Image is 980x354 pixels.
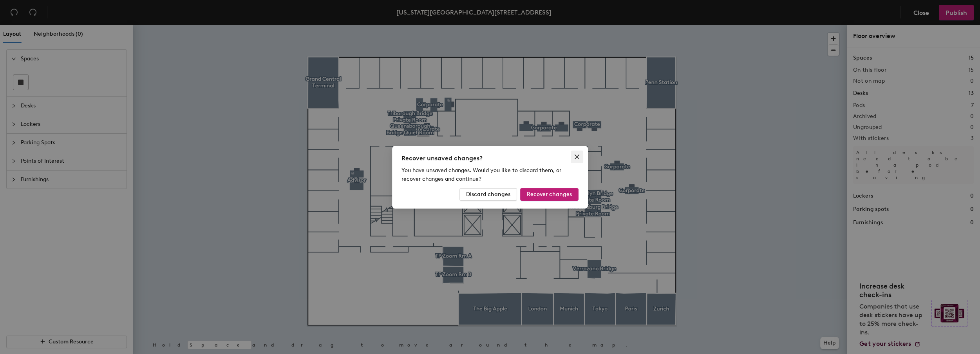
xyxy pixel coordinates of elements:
[401,167,561,182] span: You have unsaved changes. Would you like to discard them, or recover changes and continue?
[401,154,579,163] div: Recover unsaved changes?
[520,188,579,201] button: Recover changes
[527,191,572,198] span: Recover changes
[466,191,510,198] span: Discard changes
[571,151,583,163] button: Close
[459,188,517,201] button: Discard changes
[571,154,583,160] span: Close
[574,154,580,160] span: close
